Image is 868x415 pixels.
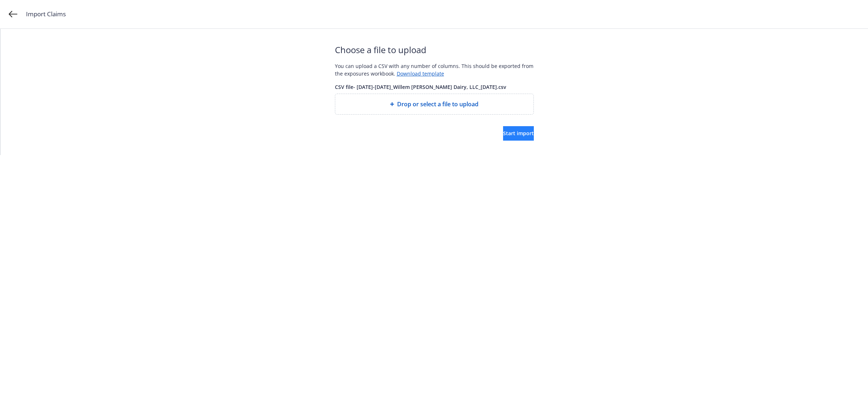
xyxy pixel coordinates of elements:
div: Drop or select a file to upload [335,94,534,115]
span: Start import [503,130,534,137]
span: Import Claims [26,9,66,19]
a: Download template [397,70,444,77]
span: CSV file - [DATE]-[DATE]_Willem [PERSON_NAME] Dairy, LLC_[DATE].csv [335,83,534,91]
span: Choose a file to upload [335,43,534,56]
span: Drop or select a file to upload [397,100,478,108]
button: Start import [503,126,534,141]
div: You can upload a CSV with any number of columns. This should be exported from the exposures workb... [335,62,534,77]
